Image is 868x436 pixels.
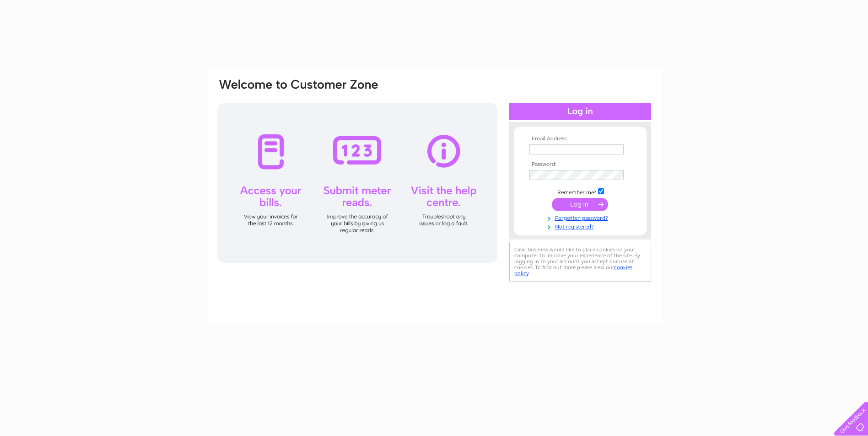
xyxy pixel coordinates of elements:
[527,161,633,168] th: Password:
[529,222,633,230] a: Not registered?
[529,213,633,222] a: Forgotten password?
[552,198,608,211] input: Submit
[509,242,651,282] div: Clear Business would like to place cookies on your computer to improve your experience of the sit...
[527,187,633,196] td: Remember me?
[514,264,632,276] a: cookies policy
[527,136,633,142] th: Email Address:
